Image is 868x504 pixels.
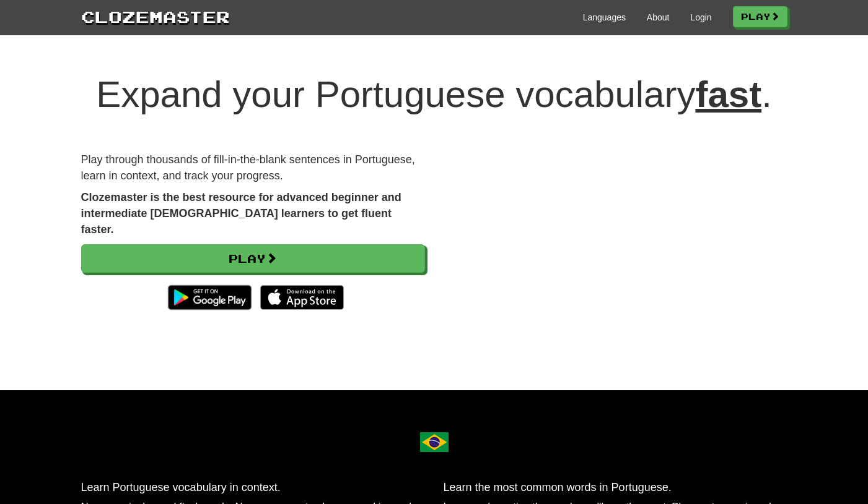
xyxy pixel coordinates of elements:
[162,279,258,316] img: Get it on Google Play
[733,6,787,27] a: Play
[647,11,670,23] a: About
[81,152,425,184] p: Play through thousands of fill-in-the-blank sentences in Portuguese, learn in context, and track ...
[81,482,425,494] h3: Learn Portuguese vocabulary in context.
[81,74,787,115] h1: Expand your Portuguese vocabulary .
[690,11,711,23] a: Login
[81,244,425,273] a: Play
[81,5,230,28] a: Clozemaster
[260,285,344,310] img: Download_on_the_App_Store_Badge_US-UK_135x40-25178aeef6eb6b83b96f5f2d004eda3bffbb37122de64afbaef7...
[444,482,787,494] h3: Learn the most common words in Portuguese.
[81,191,401,235] strong: Clozemaster is the best resource for advanced beginner and intermediate [DEMOGRAPHIC_DATA] learne...
[583,11,626,23] a: Languages
[695,74,761,115] u: fast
